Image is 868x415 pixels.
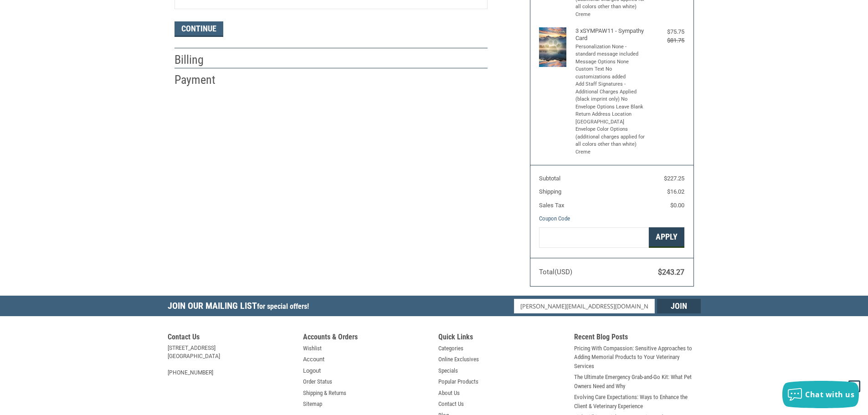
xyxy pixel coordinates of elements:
li: Message Options None [575,58,646,66]
a: Shipping & Returns [303,389,346,398]
h4: 3 x SYMPAW11 - Sympathy Card [575,27,646,42]
input: Join [657,299,701,313]
a: About Us [438,389,460,398]
a: Evolving Care Expectations: Ways to Enhance the Client & Veterinary Experience [574,393,701,410]
button: Chat with us [782,381,859,408]
a: Specials [438,366,458,375]
div: $75.75 [648,27,684,36]
a: Order Status [303,377,332,386]
a: Logout [303,366,321,375]
li: Return Address Location [GEOGRAPHIC_DATA] [575,111,646,126]
h5: Accounts & Orders [303,333,430,344]
span: Shipping [539,188,561,195]
a: The Ultimate Emergency Grab-and-Go Kit: What Pet Owners Need and Why [574,373,701,390]
h2: Billing [175,52,228,67]
a: Online Exclusives [438,355,479,364]
a: Popular Products [438,377,478,386]
span: Total (USD) [539,268,572,276]
h5: Quick Links [438,333,565,344]
a: Account [303,355,324,364]
span: for special offers! [257,302,309,311]
a: Categories [438,344,463,353]
span: $0.00 [670,202,684,209]
a: Wishlist [303,344,322,353]
address: [STREET_ADDRESS] [GEOGRAPHIC_DATA] [PHONE_NUMBER] [168,344,294,377]
a: Contact Us [438,400,464,409]
span: Subtotal [539,175,560,182]
div: $81.75 [648,36,684,45]
input: Gift Certificate or Coupon Code [539,227,649,248]
button: Continue [175,21,223,37]
a: Pricing With Compassion: Sensitive Approaches to Adding Memorial Products to Your Veterinary Serv... [574,344,701,371]
a: Sitemap [303,400,322,409]
h5: Join Our Mailing List [168,296,313,319]
li: Envelope Color Options (additional charges applied for all colors other than white) Creme [575,126,646,156]
h5: Recent Blog Posts [574,333,701,344]
span: $16.02 [667,188,684,195]
button: Apply [649,227,684,248]
li: Envelope Options Leave Blank [575,103,646,111]
input: Email [514,299,655,313]
li: Personalization None - standard message included [575,43,646,58]
li: Add Staff Signatures - Additional Charges Applied (black imprint only) No [575,81,646,103]
a: Coupon Code [539,215,570,222]
span: $227.25 [664,175,684,182]
h5: Contact Us [168,333,294,344]
li: Custom Text No customizations added [575,66,646,81]
span: Chat with us [805,389,854,400]
span: $243.27 [658,268,684,277]
span: Sales Tax [539,202,564,209]
h2: Payment [175,72,228,87]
